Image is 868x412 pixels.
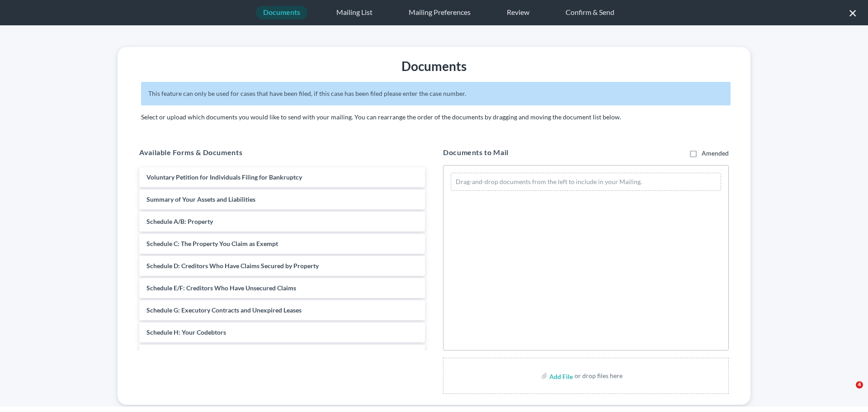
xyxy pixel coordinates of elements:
h5: Available Forms & Documents [139,147,425,158]
div: Mailing Preferences [401,6,478,19]
iframe: Intercom live chat [837,381,859,403]
div: Documents [256,6,307,19]
div: Review [500,6,537,19]
div: Drag-and-drop documents from the left to include in your Mailing. [451,173,721,191]
div: or drop files here [575,371,623,380]
span: Voluntary Petition for Individuals Filing for Bankruptcy [146,173,302,181]
span: 4 [856,381,863,388]
span: Schedule G: Executory Contracts and Unexpired Leases [146,306,302,314]
span: Summary of Your Assets and Liabilities [146,195,255,203]
label: Amended [702,149,729,158]
span: Schedule C: The Property You Claim as Exempt [146,240,278,247]
span: Schedule E/F: Creditors Who Have Unsecured Claims [146,284,296,292]
p: Select or upload which documents you would like to send with your mailing. You can rearrange the ... [141,113,731,122]
span: Schedule A/B: Property [146,218,213,225]
div: This feature can only be used for cases that have been filed, if this case has been filed please ... [141,82,731,105]
div: Documents [289,58,579,75]
h5: Documents to Mail [443,147,614,158]
span: Schedule D: Creditors Who Have Claims Secured by Property [146,262,319,270]
div: Mailing List [329,6,380,19]
button: × [849,5,857,20]
span: Schedule H: Your Codebtors [146,328,226,336]
div: Confirm & Send [558,6,622,19]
